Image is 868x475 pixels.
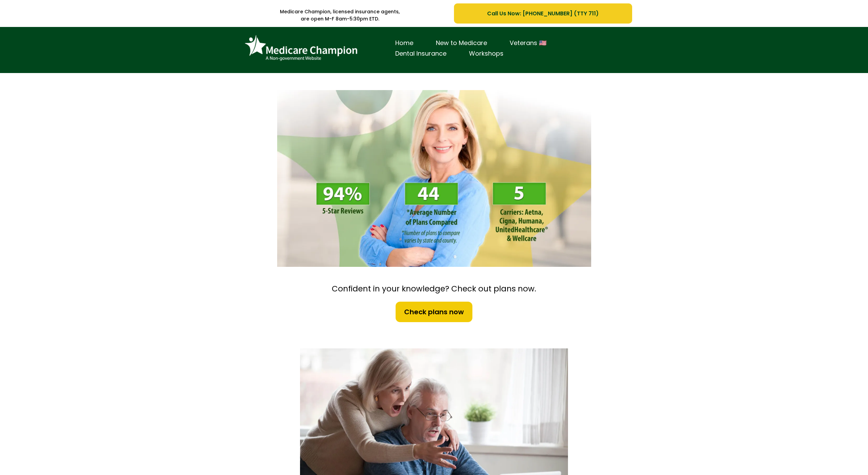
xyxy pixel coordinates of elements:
[384,38,425,48] a: Home
[236,15,444,23] p: are open M-F 8am-5:30pm ETD.
[487,9,599,18] span: Call Us Now: [PHONE_NUMBER] (TTY 711)
[395,301,473,323] a: Check plans now
[241,32,361,64] img: Brand Logo
[236,8,444,15] p: Medicare Champion, licensed insurance agents,
[454,3,632,24] a: Call Us Now: 1-833-823-1990 (TTY 711)
[384,48,458,59] a: Dental Insurance
[498,38,558,48] a: Veterans 🇺🇸
[404,307,464,317] span: Check plans now
[274,284,595,294] h2: Confident in your knowledge? Check out plans now.
[425,38,498,48] a: New to Medicare
[458,48,515,59] a: Workshops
